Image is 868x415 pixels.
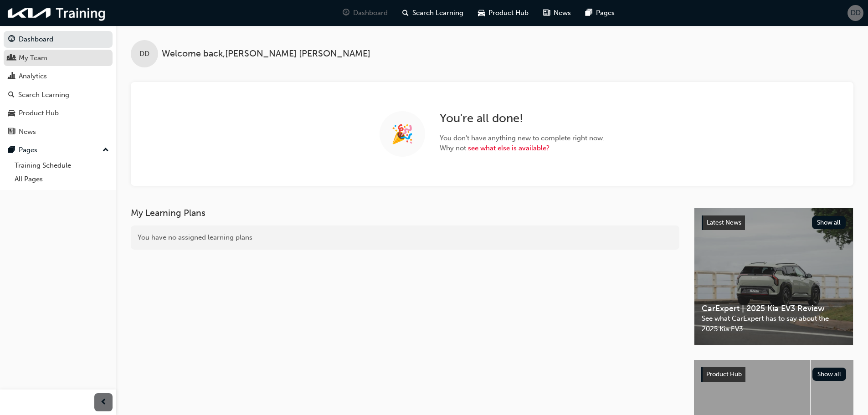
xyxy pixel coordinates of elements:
span: News [554,8,571,18]
span: guage-icon [343,7,349,19]
button: DashboardMy TeamAnalyticsSearch LearningProduct HubNews [4,29,113,142]
div: Search Learning [18,90,69,100]
span: prev-icon [100,397,107,408]
div: News [19,127,36,137]
span: Welcome back , [PERSON_NAME] [PERSON_NAME] [162,49,370,59]
span: You don't have anything new to complete right now. [440,133,605,143]
a: see what else is available? [468,144,550,152]
a: search-iconSearch Learning [395,4,471,22]
span: DD [851,8,861,18]
a: news-iconNews [536,4,578,22]
button: Show all [812,216,846,229]
span: Why not [440,143,605,154]
h3: My Learning Plans [131,208,679,218]
span: 🎉 [391,129,414,139]
span: up-icon [103,144,109,156]
a: Latest NewsShow allCarExpert | 2025 Kia EV3 ReviewSee what CarExpert has to say about the 2025 Ki... [694,208,853,345]
span: people-icon [8,54,15,62]
a: Training Schedule [11,159,113,173]
span: Product Hub [706,370,742,378]
div: Pages [19,145,37,155]
span: Product Hub [488,8,529,18]
a: Search Learning [4,87,113,103]
div: Analytics [19,71,47,82]
span: news-icon [543,7,550,19]
span: search-icon [402,7,409,19]
span: news-icon [8,128,15,136]
button: DD [847,5,863,21]
a: pages-iconPages [578,4,622,22]
a: All Pages [11,172,113,186]
span: Latest News [707,219,741,226]
span: Pages [596,8,615,18]
span: car-icon [8,109,15,118]
a: Dashboard [4,31,113,48]
span: CarExpert | 2025 Kia EV3 Review [702,303,846,314]
button: Show all [812,368,847,381]
button: Pages [4,142,113,159]
span: Search Learning [412,8,463,18]
div: My Team [19,53,47,63]
a: News [4,123,113,140]
span: See what CarExpert has to say about the 2025 Kia EV3. [702,313,846,334]
span: pages-icon [8,146,15,154]
span: car-icon [478,7,485,19]
span: Dashboard [353,8,388,18]
span: chart-icon [8,72,15,81]
h2: You're all done! [440,111,605,126]
img: kia-training [5,4,109,22]
span: DD [139,49,149,59]
a: Product HubShow all [701,367,846,382]
div: You have no assigned learning plans [131,225,679,250]
a: My Team [4,50,113,67]
a: guage-iconDashboard [335,4,395,22]
span: search-icon [8,91,15,99]
span: guage-icon [8,36,15,44]
a: car-iconProduct Hub [471,4,536,22]
a: Product Hub [4,105,113,122]
a: Analytics [4,68,113,85]
div: Product Hub [19,108,59,118]
a: Latest NewsShow all [702,215,846,230]
span: pages-icon [586,7,592,19]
